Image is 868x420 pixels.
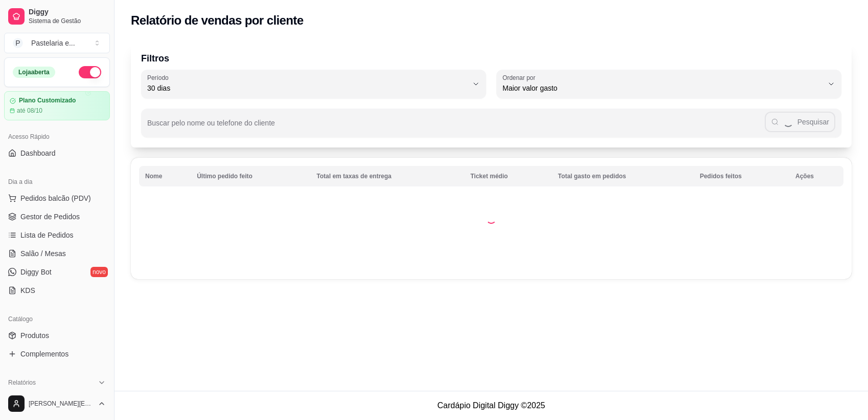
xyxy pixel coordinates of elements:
span: Relatórios [8,379,36,387]
button: Alterar Status [79,66,101,78]
div: Catálogo [4,311,110,327]
div: Pastelaria e ... [31,38,75,48]
a: Lista de Pedidos [4,227,110,243]
a: KDS [4,282,110,299]
a: Salão / Mesas [4,245,110,262]
span: Dashboard [20,148,56,158]
span: Maior valor gasto [502,83,823,93]
span: Salão / Mesas [20,248,66,259]
p: Filtros [141,51,841,66]
article: até 08/10 [17,107,42,115]
h2: Relatório de vendas por cliente [131,12,304,29]
a: Complementos [4,346,110,362]
span: [PERSON_NAME][EMAIL_ADDRESS][DOMAIN_NAME] [29,400,94,408]
button: Período30 dias [141,70,486,98]
footer: Cardápio Digital Diggy © 2025 [115,391,868,420]
a: Plano Customizadoaté 08/10 [4,91,110,120]
a: Dashboard [4,145,110,161]
a: Produtos [4,327,110,344]
span: Complementos [20,349,68,359]
span: Gestor de Pedidos [20,212,80,222]
span: KDS [20,285,35,296]
div: Loading [486,214,496,224]
label: Período [147,73,172,82]
span: Produtos [20,330,49,341]
div: Acesso Rápido [4,129,110,145]
input: Buscar pelo nome ou telefone do cliente [147,122,765,132]
button: Pedidos balcão (PDV) [4,190,110,206]
a: Gestor de Pedidos [4,208,110,225]
span: P [13,38,23,48]
a: Diggy Botnovo [4,264,110,280]
div: Loja aberta [13,67,55,78]
label: Ordenar por [502,73,539,82]
button: Ordenar porMaior valor gasto [496,70,841,98]
button: [PERSON_NAME][EMAIL_ADDRESS][DOMAIN_NAME] [4,391,110,416]
article: Plano Customizado [19,97,76,104]
span: 30 dias [147,83,468,93]
span: Pedidos balcão (PDV) [20,193,91,203]
div: Dia a dia [4,174,110,190]
span: Lista de Pedidos [20,230,74,240]
button: Select a team [4,33,110,53]
span: Sistema de Gestão [29,17,106,25]
a: DiggySistema de Gestão [4,4,110,29]
span: Diggy [29,8,106,17]
span: Diggy Bot [20,267,52,277]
